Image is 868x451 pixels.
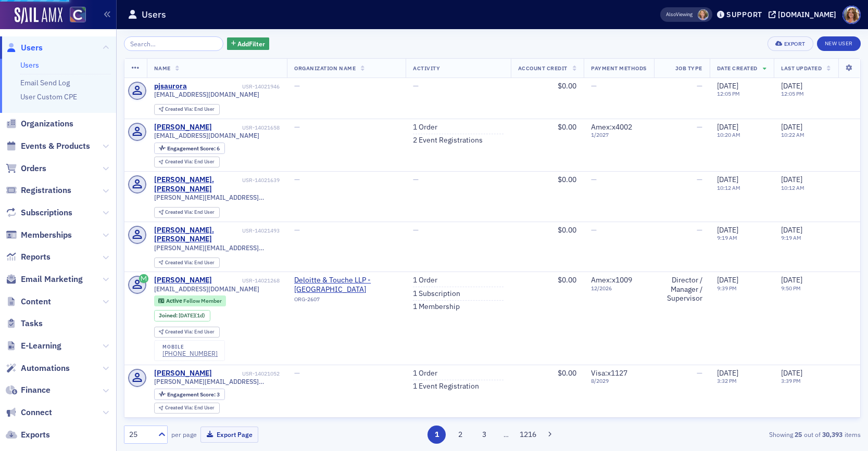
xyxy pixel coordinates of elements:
[154,310,210,321] div: Joined: 2025-09-09 00:00:00
[793,430,804,439] strong: 25
[769,11,840,18] button: [DOMAIN_NAME]
[781,90,804,97] time: 12:05 PM
[213,277,280,284] div: USR-14021268
[781,275,802,285] span: [DATE]
[518,65,568,72] span: Account Credit
[781,81,802,91] span: [DATE]
[697,225,702,235] span: —
[475,426,493,444] button: 3
[413,65,440,72] span: Activity
[558,368,576,378] span: $0.00
[213,370,280,377] div: USR-14021052
[6,118,73,130] a: Organizations
[6,296,51,307] a: Content
[154,369,212,378] a: [PERSON_NAME]
[781,175,802,184] span: [DATE]
[154,295,227,306] div: Active: Active: Fellow Member
[142,8,166,21] h1: Users
[165,209,194,215] span: Created Via :
[6,207,72,218] a: Subscriptions
[165,158,194,165] span: Created Via :
[413,369,437,378] a: 1 Order
[6,363,70,374] a: Automations
[781,184,804,191] time: 10:12 AM
[21,207,72,218] span: Subscriptions
[166,297,183,304] span: Active
[6,163,46,174] a: Orders
[591,368,627,378] span: Visa : x1127
[6,229,72,241] a: Memberships
[717,368,738,378] span: [DATE]
[413,175,419,184] span: —
[697,81,702,91] span: —
[167,392,220,397] div: 3
[21,274,83,285] span: Email Marketing
[154,226,241,244] a: [PERSON_NAME].[PERSON_NAME]
[781,368,802,378] span: [DATE]
[781,131,804,138] time: 10:22 AM
[20,78,70,87] a: Email Send Log
[622,430,861,439] div: Showing out of items
[70,7,86,23] img: SailAMX
[154,143,225,154] div: Engagement Score: 6
[666,11,676,18] div: Also
[21,363,70,374] span: Automations
[6,429,50,441] a: Exports
[21,429,50,441] span: Exports
[717,234,737,241] time: 9:19 AM
[62,7,86,24] a: View Homepage
[171,430,197,439] label: per page
[129,429,152,440] div: 25
[162,350,218,357] div: [PHONE_NUMBER]
[162,344,218,350] div: mobile
[183,297,222,304] span: Fellow Member
[165,259,194,266] span: Created Via :
[154,403,220,414] div: Created Via: End User
[21,296,51,307] span: Content
[817,36,861,51] a: New User
[6,185,71,196] a: Registrations
[294,225,300,235] span: —
[154,175,241,194] div: [PERSON_NAME].[PERSON_NAME]
[154,104,220,115] div: Created Via: End User
[558,122,576,132] span: $0.00
[781,225,802,235] span: [DATE]
[294,122,300,132] span: —
[427,426,446,444] button: 1
[165,405,215,411] div: End User
[124,36,223,51] input: Search…
[413,302,460,312] a: 1 Membership
[21,140,90,152] span: Events & Products
[6,384,51,396] a: Finance
[154,91,259,98] span: [EMAIL_ADDRESS][DOMAIN_NAME]
[717,377,737,384] time: 3:32 PM
[20,92,77,101] a: User Custom CPE
[499,430,513,439] span: …
[661,276,702,303] div: Director / Manager / Supervisor
[519,426,537,444] button: 1216
[154,276,212,285] a: [PERSON_NAME]
[717,184,740,191] time: 10:12 AM
[154,244,280,252] span: [PERSON_NAME][EMAIL_ADDRESS][PERSON_NAME][DOMAIN_NAME]
[413,123,437,132] a: 1 Order
[165,329,215,335] div: End User
[591,132,647,138] span: 1 / 2027
[697,175,702,184] span: —
[167,391,217,398] span: Engagement Score :
[165,328,194,335] span: Created Via :
[717,285,737,292] time: 9:39 PM
[213,124,280,131] div: USR-14021658
[165,404,194,411] span: Created Via :
[21,185,71,196] span: Registrations
[784,41,806,47] div: Export
[154,194,280,201] span: [PERSON_NAME][EMAIL_ADDRESS][PERSON_NAME][DOMAIN_NAME]
[591,122,632,132] span: Amex : x4002
[768,36,813,51] button: Export
[413,289,460,299] a: 1 Subscription
[242,227,280,234] div: USR-14021493
[294,81,300,91] span: —
[413,276,437,285] a: 1 Order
